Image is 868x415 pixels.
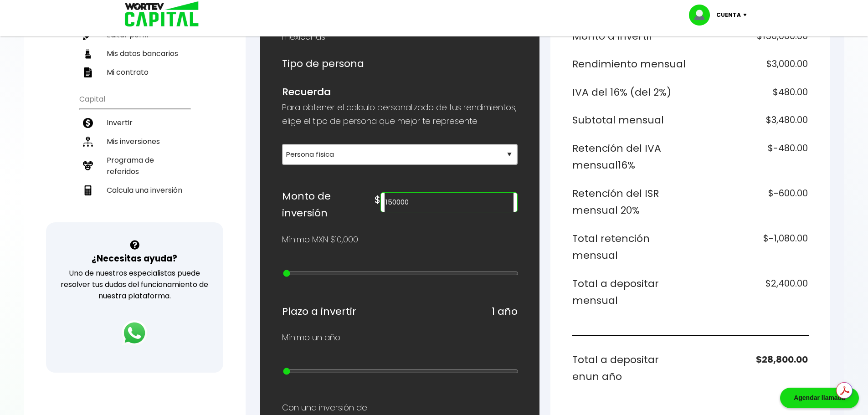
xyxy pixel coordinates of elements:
h6: $-600.00 [693,185,808,219]
img: invertir-icon.b3b967d7.svg [83,118,93,128]
ul: Capital [79,89,190,222]
h6: $480.00 [693,84,808,101]
h6: Recuerda [282,83,518,101]
img: logos_whatsapp-icon.242b2217.svg [122,320,147,346]
h6: $28,800.00 [693,351,808,385]
h6: Plazo a invertir [282,303,356,320]
h6: Monto de inversión [282,188,375,222]
a: Invertir [79,113,190,132]
h6: $3,000.00 [693,56,808,73]
img: calculadora-icon.17d418c4.svg [83,185,93,195]
a: Mis inversiones [79,132,190,151]
h6: Total a depositar mensual [572,275,687,309]
h6: IVA del 16% (del 2%) [572,84,687,101]
h6: Total a depositar en un año [572,351,687,385]
ul: Perfil [79,1,190,82]
h6: 1 año [492,303,518,320]
h3: ¿Necesitas ayuda? [92,252,177,265]
img: recomiendanos-icon.9b8e9327.svg [83,161,93,171]
a: Calcula una inversión [79,181,190,200]
h6: $-480.00 [693,140,808,174]
img: contrato-icon.f2db500c.svg [83,67,93,77]
h6: $-1,080.00 [693,230,808,264]
img: icon-down [741,14,753,16]
h6: Retención del IVA mensual 16% [572,140,687,174]
div: Agendar llamada [780,388,859,408]
h6: $ [375,191,380,209]
p: Con una inversión de [282,401,518,415]
a: Programa de referidos [79,151,190,181]
p: Uno de nuestros especialistas puede resolver tus dudas del funcionamiento de nuestra plataforma. [58,267,211,302]
p: Para obtener el calculo personalizado de tus rendimientos, elige el tipo de persona que mejor te ... [282,101,518,128]
h6: Subtotal mensual [572,112,687,129]
h6: Rendimiento mensual [572,56,687,73]
p: Mínimo un año [282,331,340,344]
h6: $2,400.00 [693,275,808,309]
a: Mis datos bancarios [79,44,190,63]
img: inversiones-icon.6695dc30.svg [83,137,93,147]
h6: Retención del ISR mensual 20% [572,185,687,219]
a: Mi contrato [79,63,190,82]
h6: $3,480.00 [693,112,808,129]
h6: Total retención mensual [572,230,687,264]
h6: Tipo de persona [282,55,518,72]
img: datos-icon.10cf9172.svg [83,49,93,59]
p: Mínimo MXN $10,000 [282,233,358,246]
p: Cuenta [716,8,741,22]
img: profile-image [689,5,716,26]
